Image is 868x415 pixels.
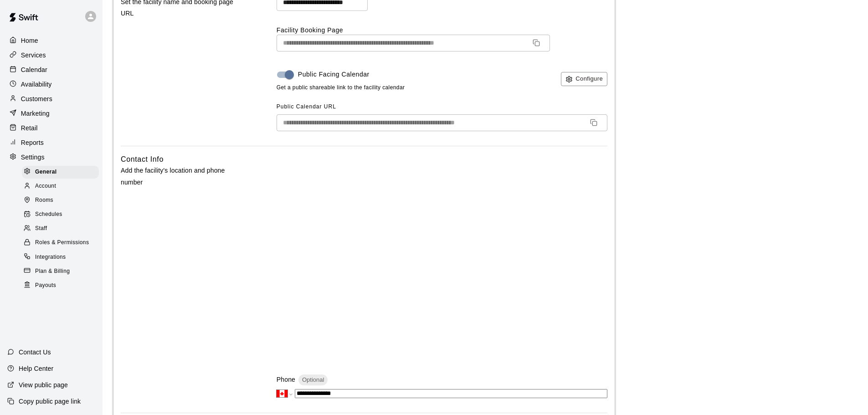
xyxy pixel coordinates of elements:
[21,36,38,45] p: Home
[22,251,99,264] div: Integrations
[22,279,99,292] div: Payouts
[121,154,164,165] h6: Contact Info
[22,264,103,278] a: Plan & Billing
[21,123,38,133] p: Retail
[7,63,95,77] a: Calendar
[7,48,95,62] a: Services
[22,208,103,222] a: Schedules
[529,36,544,50] button: Copy URL
[22,194,99,207] div: Rooms
[19,364,53,373] p: Help Center
[7,136,95,149] a: Reports
[35,182,56,191] span: Account
[22,194,103,208] a: Rooms
[21,94,52,103] p: Customers
[35,196,53,205] span: Rooms
[21,138,44,147] p: Reports
[7,121,95,135] a: Retail
[586,115,601,130] button: Copy URL
[22,165,103,179] a: General
[35,281,56,290] span: Payouts
[277,83,405,92] span: Get a public shareable link to the facility calendar
[298,376,328,383] span: Optional
[22,179,103,193] a: Account
[277,375,295,384] p: Phone
[277,103,336,110] span: Public Calendar URL
[22,250,103,264] a: Integrations
[7,150,95,164] a: Settings
[22,278,103,292] a: Payouts
[7,77,95,91] a: Availability
[21,65,47,74] p: Calendar
[7,92,95,106] a: Customers
[277,26,607,35] label: Facility Booking Page
[21,109,50,118] p: Marketing
[561,72,607,86] button: Configure
[22,222,99,235] div: Staff
[35,267,70,276] span: Plan & Billing
[35,253,66,262] span: Integrations
[121,165,247,188] p: Add the facility's location and phone number
[21,153,45,162] p: Settings
[22,236,99,249] div: Roles & Permissions
[22,222,103,236] a: Staff
[22,265,99,278] div: Plan & Billing
[19,348,51,357] p: Contact Us
[35,238,89,247] span: Roles & Permissions
[22,208,99,221] div: Schedules
[22,166,99,179] div: General
[35,210,62,219] span: Schedules
[19,380,68,389] p: View public page
[7,107,95,120] a: Marketing
[298,70,370,79] span: Public Facing Calendar
[19,397,81,406] p: Copy public page link
[21,51,46,60] p: Services
[275,152,609,362] iframe: Secure address input frame
[7,34,95,47] a: Home
[22,236,103,250] a: Roles & Permissions
[35,168,57,177] span: General
[35,224,47,233] span: Staff
[21,80,52,89] p: Availability
[22,180,99,193] div: Account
